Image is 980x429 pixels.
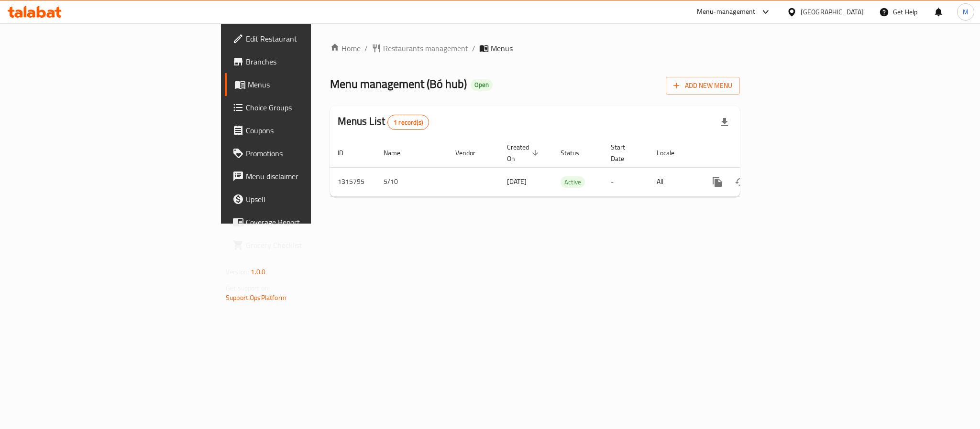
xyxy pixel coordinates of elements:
[376,167,448,196] td: 5/10
[226,282,270,294] span: Get support on:
[225,165,385,188] a: Menu disclaimer
[246,239,377,251] span: Grocery Checklist
[246,216,377,228] span: Coverage Report
[561,147,592,159] span: Status
[561,177,585,188] span: Active
[246,56,377,67] span: Branches
[225,96,385,119] a: Choice Groups
[383,43,468,54] span: Restaurants management
[226,266,249,278] span: Version:
[246,171,377,182] span: Menu disclaimer
[330,43,740,54] nav: breadcrumb
[246,193,377,205] span: Upsell
[666,77,740,95] button: Add New Menu
[330,73,467,95] span: Menu management ( Bó hub )
[673,80,732,92] span: Add New Menu
[248,79,377,90] span: Menus
[251,266,265,278] span: 1.0.0
[330,139,805,197] table: enhanced table
[225,73,385,96] a: Menus
[697,6,756,18] div: Menu-management
[225,188,385,211] a: Upsell
[246,148,377,159] span: Promotions
[246,125,377,136] span: Coupons
[387,115,429,130] div: Total records count
[649,167,698,196] td: All
[384,147,413,159] span: Name
[729,171,752,193] button: Change Status
[225,119,385,142] a: Coupons
[225,27,385,50] a: Edit Restaurant
[226,291,286,304] a: Support.OpsPlatform
[225,211,385,234] a: Coverage Report
[657,147,687,159] span: Locale
[472,43,475,54] li: /
[801,7,864,17] div: [GEOGRAPHIC_DATA]
[603,167,649,196] td: -
[455,147,488,159] span: Vendor
[338,147,356,159] span: ID
[246,33,377,44] span: Edit Restaurant
[372,43,468,54] a: Restaurants management
[491,43,513,54] span: Menus
[225,142,385,165] a: Promotions
[388,118,429,127] span: 1 record(s)
[246,102,377,113] span: Choice Groups
[507,141,541,164] span: Created On
[963,7,969,17] span: M
[338,114,429,130] h2: Menus List
[561,176,585,188] div: Active
[471,79,493,91] div: Open
[611,141,638,164] span: Start Date
[713,111,736,134] div: Export file
[471,81,493,89] span: Open
[225,234,385,257] a: Grocery Checklist
[507,175,527,188] span: [DATE]
[225,50,385,73] a: Branches
[706,171,729,193] button: more
[698,139,805,168] th: Actions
